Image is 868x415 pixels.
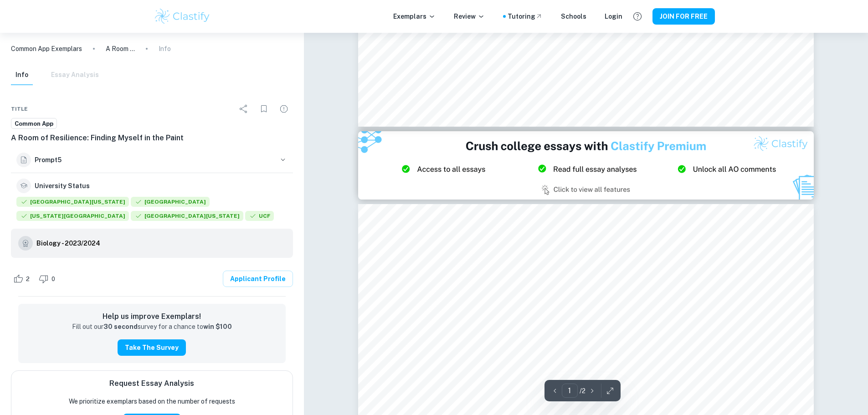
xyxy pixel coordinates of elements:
strong: win $100 [203,323,232,330]
h6: Prompt 5 [35,155,275,165]
span: [GEOGRAPHIC_DATA][US_STATE] [131,211,243,221]
span: UCF [245,211,274,221]
a: Applicant Profile [223,271,293,287]
h6: Biology - 2023/2024 [36,238,100,248]
div: Accepted: University of Miami [131,197,210,209]
p: Review [454,11,485,21]
h6: University Status [35,181,90,191]
button: Prompt5 [11,147,293,173]
span: Title [11,105,28,113]
span: [US_STATE][GEOGRAPHIC_DATA] [16,211,129,221]
div: Report issue [275,100,293,118]
p: Info [159,44,171,54]
button: JOIN FOR FREE [652,8,715,25]
a: Tutoring [508,11,543,21]
span: 2 [21,275,35,284]
img: Clastify logo [154,7,211,26]
span: Common App [11,119,56,128]
div: Share [235,100,253,118]
strong: 30 second [103,323,138,330]
span: [GEOGRAPHIC_DATA][US_STATE] [16,197,129,207]
a: Common App Exemplars [11,44,82,54]
a: Biology - 2023/2024 [36,236,100,251]
p: We prioritize exemplars based on the number of requests [69,396,235,406]
button: Help and Feedback [630,9,645,24]
a: Schools [561,11,586,21]
button: Info [11,65,33,85]
p: Exemplars [393,11,436,21]
a: Login [605,11,622,21]
div: Bookmark [255,100,273,118]
div: Like [11,272,35,286]
p: A Room of Resilience: Finding Myself in the Paint [106,44,135,54]
button: Take the Survey [118,339,186,356]
h6: Help us improve Exemplars! [26,311,278,322]
div: Accepted: University of South Florida [131,211,243,223]
span: [GEOGRAPHIC_DATA] [131,197,210,207]
div: Accepted: University of Central Florida [245,211,274,223]
span: 0 [46,275,60,284]
p: Fill out our survey for a chance to [72,322,232,332]
div: Accepted: University of Florida [16,197,129,209]
h6: A Room of Resilience: Finding Myself in the Paint [11,133,293,143]
h6: Request Essay Analysis [109,378,194,389]
img: Ad [358,131,814,200]
div: Dislike [36,272,60,286]
a: Common App [11,118,57,129]
div: Accepted: Florida State University [16,211,129,223]
p: / 2 [580,386,586,396]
